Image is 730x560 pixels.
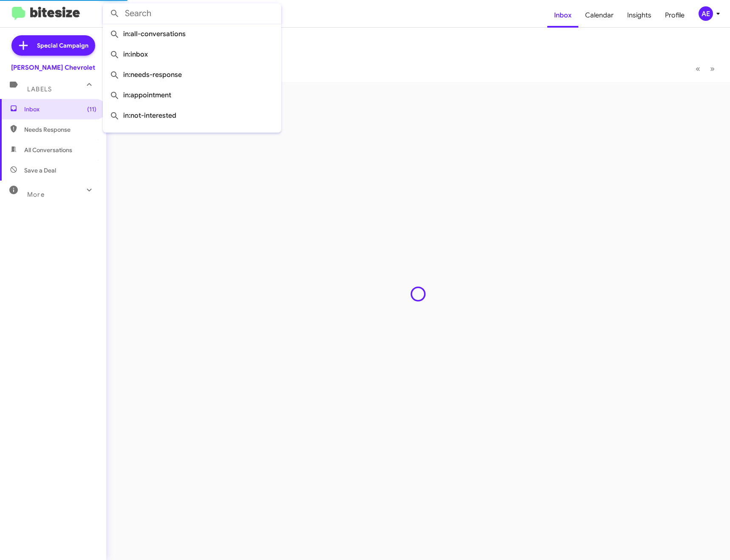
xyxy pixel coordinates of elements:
nav: Page navigation example [691,60,720,77]
input: Search [103,3,281,24]
span: » [710,63,715,74]
button: Previous [690,60,705,77]
span: Inbox [24,105,96,113]
span: in:appointment [110,85,274,105]
span: Labels [27,85,52,93]
span: Save a Deal [24,166,56,175]
span: More [27,191,45,198]
span: in:inbox [110,44,274,65]
span: Special Campaign [37,41,88,50]
span: in:not-interested [110,105,274,126]
a: Profile [658,3,691,28]
span: « [696,63,700,74]
span: in:needs-response [110,65,274,85]
a: Insights [620,3,658,28]
button: AE [691,6,721,21]
a: Inbox [547,3,578,28]
span: in:all-conversations [110,24,274,44]
a: Calendar [578,3,620,28]
span: (11) [87,105,96,113]
div: AE [699,6,713,21]
button: Next [705,60,720,77]
span: in:sold-verified [110,126,274,146]
a: Special Campaign [11,35,95,56]
div: [PERSON_NAME] Chevrolet [11,63,95,72]
span: Needs Response [24,125,96,134]
span: All Conversations [24,146,72,154]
